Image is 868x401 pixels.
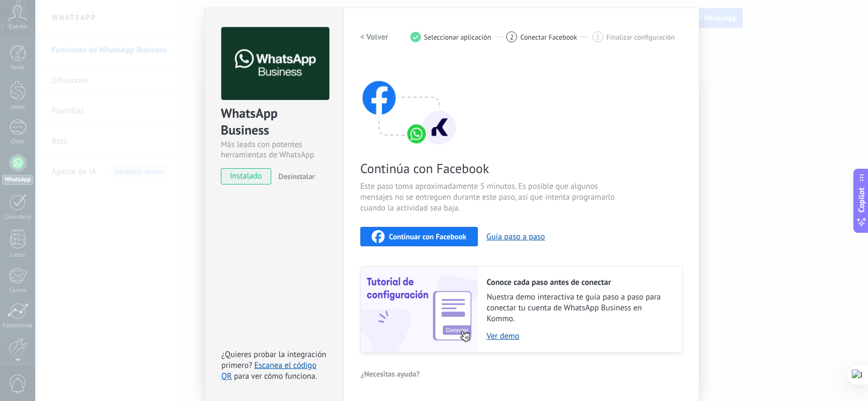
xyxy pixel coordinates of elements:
[360,60,458,147] img: connect with facebook
[487,232,545,242] button: Guía paso a paso
[596,33,599,42] span: 3
[360,32,388,42] h2: < Volver
[221,139,328,160] div: Más leads con potentes herramientas de WhatsApp
[221,105,328,139] div: WhatsApp Business
[487,277,671,288] h2: Conoce cada paso antes de conectar
[607,33,675,41] span: Finalizar configuración
[360,27,388,47] button: < Volver
[221,349,327,371] span: ¿Quieres probar la integración primero?
[278,171,315,181] span: Desinstalar
[360,160,618,177] span: Continúa con Facebook
[510,33,514,42] span: 2
[487,292,671,324] span: Nuestra demo interactiva te guía paso a paso para conectar tu cuenta de WhatsApp Business en Kommo.
[274,168,315,184] button: Desinstalar
[360,366,420,382] button: ¿Necesitas ayuda?
[360,181,618,214] span: Este paso toma aproximadamente 5 minutos. Es posible que algunos mensajes no se entreguen durante...
[487,331,671,341] a: Ver demo
[520,33,577,41] span: Conectar Facebook
[221,168,271,184] span: instalado
[389,233,467,240] span: Continuar con Facebook
[221,360,316,381] a: Escanea el código QR
[234,371,317,381] span: para ver cómo funciona.
[360,227,478,246] button: Continuar con Facebook
[856,187,867,212] span: Copilot
[221,27,329,100] img: logo_main.png
[424,33,492,41] span: Seleccionar aplicación
[361,370,420,378] span: ¿Necesitas ayuda?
